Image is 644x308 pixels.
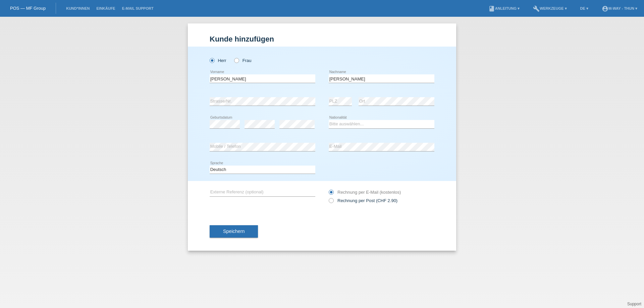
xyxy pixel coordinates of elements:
[329,190,333,198] input: Rechnung per E-Mail (kostenlos)
[598,6,641,10] a: account_circlem-way - Thun ▾
[329,198,333,206] input: Rechnung per Post (CHF 2.90)
[602,5,608,12] i: account_circle
[488,5,495,12] i: book
[234,58,251,63] label: Frau
[93,6,118,10] a: Einkäufe
[329,190,401,195] label: Rechnung per E-Mail (kostenlos)
[577,6,592,10] a: DE ▾
[533,5,540,12] i: build
[119,6,157,10] a: E-Mail Support
[210,225,258,238] button: Speichern
[485,6,523,10] a: bookAnleitung ▾
[210,35,434,43] h1: Kunde hinzufügen
[223,229,245,234] span: Speichern
[63,6,93,10] a: Kund*innen
[627,302,641,306] a: Support
[210,58,226,63] label: Herr
[530,6,570,10] a: buildWerkzeuge ▾
[210,58,214,62] input: Herr
[329,198,397,203] label: Rechnung per Post (CHF 2.90)
[234,58,238,62] input: Frau
[10,6,46,11] a: POS — MF Group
